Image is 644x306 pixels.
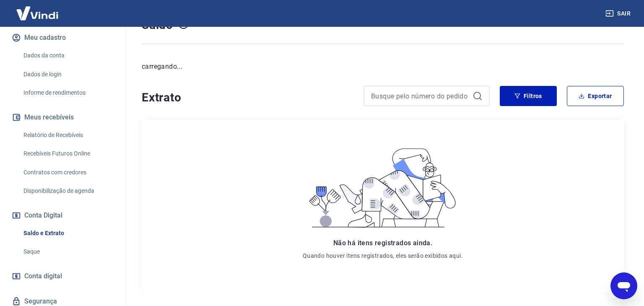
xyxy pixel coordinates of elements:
[10,0,65,26] img: Vindi
[142,62,624,72] p: carregando...
[371,90,469,102] input: Busque pelo número do pedido
[10,108,115,127] button: Meus recebíveis
[10,29,115,47] button: Meu cadastro
[142,89,354,106] h4: Extrato
[20,225,115,242] a: Saldo e Extrato
[20,127,115,144] a: Relatório de Recebíveis
[10,206,115,225] button: Conta Digital
[24,270,62,282] span: Conta digital
[20,182,115,200] a: Disponibilização de agenda
[20,145,115,162] a: Recebíveis Futuros Online
[610,272,637,299] iframe: Botão para abrir a janela de mensagens
[20,66,115,83] a: Dados de login
[500,86,557,106] button: Filtros
[20,47,115,64] a: Dados da conta
[333,239,432,247] span: Não há itens registrados ainda.
[303,252,463,260] p: Quando houver itens registrados, eles serão exibidos aqui.
[10,267,115,285] a: Conta digital
[567,86,624,106] button: Exportar
[604,6,634,21] button: Sair
[20,164,115,181] a: Contratos com credores
[20,84,115,101] a: Informe de rendimentos
[20,243,115,260] a: Saque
